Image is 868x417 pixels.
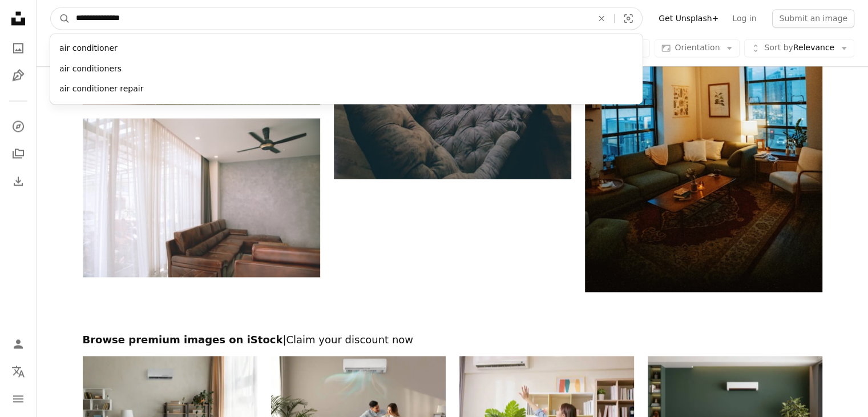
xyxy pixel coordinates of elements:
button: Search Unsplash [51,7,70,29]
span: Relevance [764,42,834,54]
button: Visual search [615,7,642,29]
div: air conditioner [50,38,643,59]
button: Orientation [655,39,740,57]
a: Get Unsplash+ [652,9,725,27]
a: a living room filled with furniture and a fire place [585,109,822,119]
img: brown couch and black celing fan [83,118,320,277]
a: Collections [7,142,30,165]
a: Log in [725,9,763,27]
button: Submit an image [772,9,854,27]
span: | Claim your discount now [282,334,413,346]
div: air conditioner repair [50,79,643,99]
button: Clear [589,7,614,29]
button: Language [7,360,30,383]
span: Sort by [764,43,793,52]
a: brown couch and black celing fan [83,192,320,202]
a: Explore [7,115,30,138]
a: Download History [7,170,30,193]
a: Illustrations [7,64,30,87]
a: Log in / Sign up [7,332,30,355]
h2: Browse premium images on iStock [83,333,822,347]
a: Photos [7,37,30,59]
div: air conditioners [50,59,643,79]
button: Menu [7,387,30,410]
span: Orientation [675,43,720,52]
form: Find visuals sitewide [50,7,643,30]
a: Home — Unsplash [7,7,30,32]
button: Sort byRelevance [744,39,854,57]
